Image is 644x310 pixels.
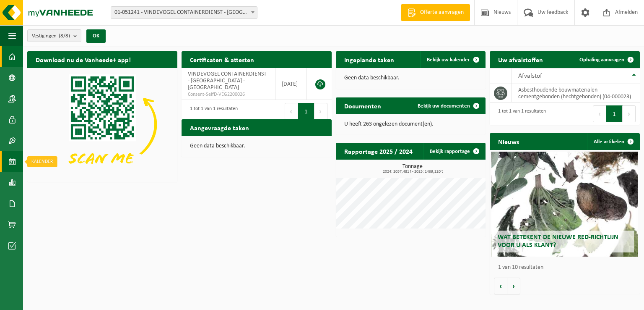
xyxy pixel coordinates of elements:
[188,71,267,91] span: VINDEVOGEL CONTAINERDIENST - [GEOGRAPHIC_DATA] - [GEOGRAPHIC_DATA]
[336,143,421,159] h2: Rapportage 2025 / 2024
[512,84,640,102] td: asbesthoudende bouwmaterialen cementgebonden (hechtgebonden) (04-000023)
[411,97,485,114] a: Bekijk uw documenten
[494,278,507,294] button: Vorige
[490,51,551,68] h2: Uw afvalstoffen
[27,29,81,42] button: Vestigingen(8/8)
[340,170,486,174] span: 2024: 2057,481 t - 2025: 1469,220 t
[606,105,623,122] button: 1
[336,51,402,68] h2: Ingeplande taken
[587,133,639,150] a: Alle artikelen
[275,68,306,100] td: [DATE]
[344,75,478,81] p: Geen data beschikbaar.
[111,7,257,18] span: 01-051241 - VINDEVOGEL CONTAINERDIENST - OUDENAARDE - OUDENAARDE
[507,278,520,294] button: Volgende
[418,103,470,109] span: Bekijk uw documenten
[420,51,485,68] a: Bekijk uw kalender
[593,105,606,122] button: Previous
[27,51,139,68] h2: Download nu de Vanheede+ app!
[59,33,70,39] count: (8/8)
[491,152,639,257] a: Wat betekent de nieuwe RED-richtlijn voor u als klant?
[32,30,70,42] span: Vestigingen
[498,265,636,271] p: 1 van 10 resultaten
[490,133,527,150] h2: Nieuws
[623,105,636,122] button: Next
[190,143,323,149] p: Geen data beschikbaar.
[340,164,486,174] h3: Tonnage
[336,97,390,114] h2: Documenten
[182,51,262,68] h2: Certificaten & attesten
[427,57,470,63] span: Bekijk uw kalender
[401,4,470,21] a: Offerte aanvragen
[285,103,298,120] button: Previous
[182,119,257,136] h2: Aangevraagde taken
[86,29,106,43] button: OK
[27,68,177,181] img: Download de VHEPlus App
[418,8,466,17] span: Offerte aanvragen
[518,73,542,79] span: Afvalstof
[188,91,269,98] span: Consent-SelfD-VEG2200026
[498,234,618,249] span: Wat betekent de nieuwe RED-richtlijn voor u als klant?
[186,102,238,121] div: 1 tot 1 van 1 resultaten
[423,143,485,160] a: Bekijk rapportage
[314,103,327,120] button: Next
[579,57,624,63] span: Ophaling aanvragen
[494,105,546,123] div: 1 tot 1 van 1 resultaten
[573,51,639,68] a: Ophaling aanvragen
[298,103,314,120] button: 1
[344,121,478,127] p: U heeft 263 ongelezen document(en).
[111,6,257,19] span: 01-051241 - VINDEVOGEL CONTAINERDIENST - OUDENAARDE - OUDENAARDE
